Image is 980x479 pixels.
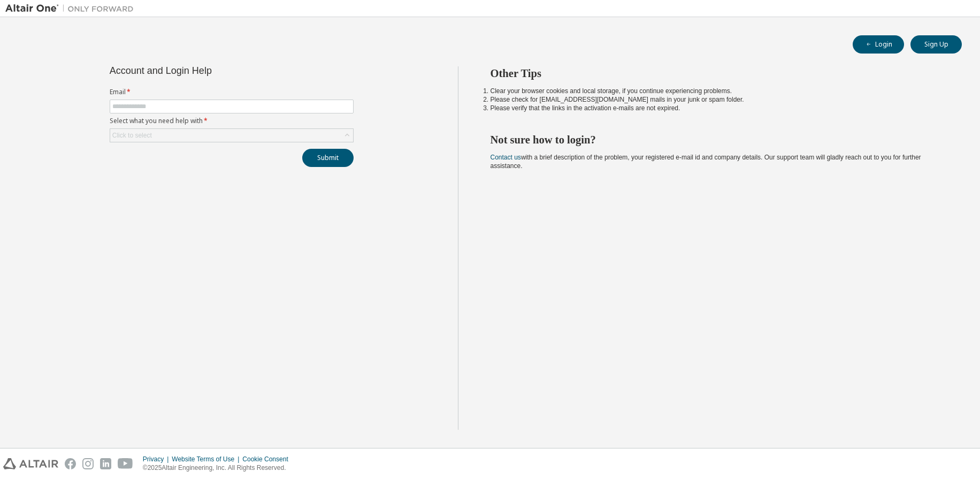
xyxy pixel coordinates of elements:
img: altair_logo.svg [3,458,58,469]
a: Contact us [491,154,521,161]
img: Altair One [5,3,139,14]
div: Account and Login Help [110,66,305,75]
h2: Other Tips [491,66,943,80]
div: Privacy [143,455,172,463]
img: facebook.svg [65,458,76,469]
button: Sign Up [910,35,962,54]
div: Click to select [110,129,353,142]
li: Please check for [EMAIL_ADDRESS][DOMAIN_NAME] mails in your junk or spam folder. [491,95,943,104]
div: Website Terms of Use [172,455,242,463]
img: instagram.svg [82,458,94,469]
div: Click to select [112,131,152,140]
h2: Not sure how to login? [491,133,943,147]
div: Cookie Consent [242,455,294,463]
button: Login [853,35,904,54]
label: Email [110,88,354,96]
span: with a brief description of the problem, your registered e-mail id and company details. Our suppo... [491,154,921,170]
img: youtube.svg [118,458,133,469]
li: Clear your browser cookies and local storage, if you continue experiencing problems. [491,87,943,95]
li: Please verify that the links in the activation e-mails are not expired. [491,104,943,112]
label: Select what you need help with [110,117,354,125]
p: © 2025 Altair Engineering, Inc. All Rights Reserved. [143,463,295,473]
img: linkedin.svg [100,458,111,469]
button: Submit [302,149,354,167]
